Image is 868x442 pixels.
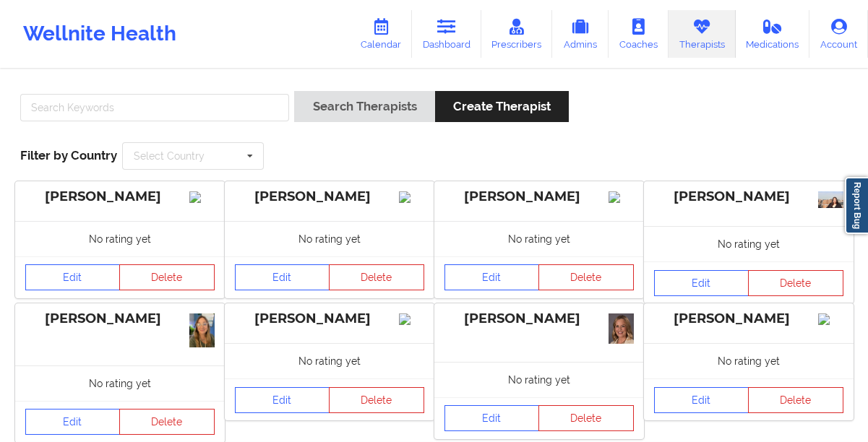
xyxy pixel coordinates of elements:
div: [PERSON_NAME] [25,188,215,205]
div: Select Country [134,151,205,161]
img: e7099212-b01d-455a-9d9f-c09e9b7c51eb_IMG_2823.jpeg [189,313,215,347]
button: Delete [329,387,424,413]
button: Delete [538,405,634,431]
img: Image%2Fplaceholer-image.png [399,313,424,325]
div: No rating yet [644,343,854,378]
div: [PERSON_NAME] [235,188,424,205]
img: 56804b98-7a2f-4106-968d-f09fea9c123c_IMG_20250415_114551_(1).jpg [818,191,843,208]
button: Delete [748,270,843,296]
img: Image%2Fplaceholer-image.png [189,191,215,203]
div: No rating yet [644,226,854,261]
button: Delete [538,264,634,290]
button: Delete [748,387,843,413]
a: Report Bug [845,177,868,234]
a: Edit [235,264,330,290]
div: [PERSON_NAME] [654,311,843,327]
div: No rating yet [225,221,434,256]
a: Edit [25,264,121,290]
a: Edit [444,264,540,290]
button: Delete [119,409,215,435]
img: Image%2Fplaceholer-image.png [399,191,424,203]
div: No rating yet [434,362,644,397]
a: Therapists [669,10,736,58]
input: Search Keywords [20,94,289,121]
div: No rating yet [434,221,644,256]
a: Calendar [350,10,412,58]
img: Image%2Fplaceholer-image.png [609,191,634,203]
div: [PERSON_NAME] [444,311,634,327]
button: Create Therapist [435,91,569,122]
div: [PERSON_NAME] [444,188,634,205]
a: Edit [654,387,749,413]
a: Prescribers [481,10,553,58]
button: Delete [119,264,215,290]
img: 76ee8291-8f17-44e6-8fc5-4c7847326203_headshot.jpg [609,313,634,343]
a: Medications [736,10,810,58]
img: Image%2Fplaceholer-image.png [818,313,843,325]
a: Account [809,10,868,58]
a: Edit [444,405,540,431]
div: [PERSON_NAME] [25,311,215,327]
div: No rating yet [15,365,225,401]
a: Admins [552,10,609,58]
div: [PERSON_NAME] [235,311,424,327]
a: Edit [235,387,330,413]
button: Search Therapists [294,91,434,122]
span: Filter by Country [20,148,117,162]
div: No rating yet [225,343,434,378]
button: Delete [329,264,424,290]
div: No rating yet [15,221,225,256]
a: Coaches [609,10,669,58]
a: Edit [654,270,749,296]
div: [PERSON_NAME] [654,188,843,205]
a: Dashboard [412,10,481,58]
a: Edit [25,409,121,435]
